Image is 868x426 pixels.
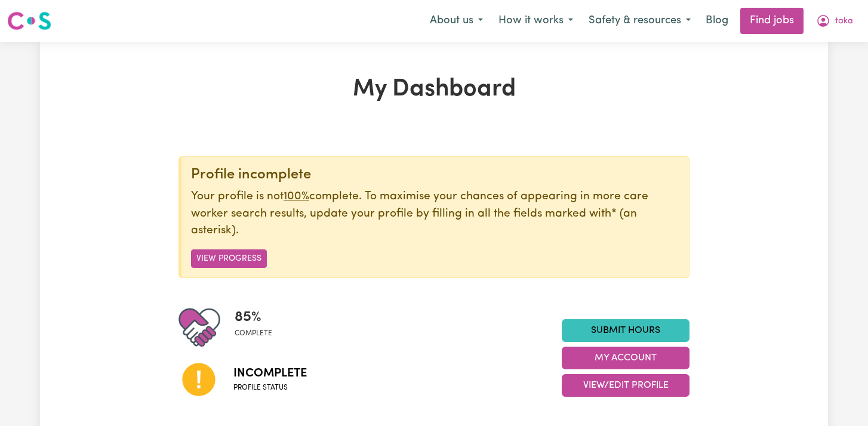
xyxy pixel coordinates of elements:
span: Incomplete [233,365,307,382]
button: About us [422,8,491,33]
h1: My Dashboard [178,75,690,104]
button: View Progress [191,249,267,268]
span: complete [235,328,272,339]
p: Your profile is not complete. To maximise your chances of appearing in more care worker search re... [191,189,679,240]
button: View/Edit Profile [562,374,690,397]
a: Careseekers logo [7,7,51,35]
a: Find jobs [740,8,804,34]
a: Submit Hours [562,319,690,342]
span: 85 % [235,307,272,328]
button: How it works [491,8,581,33]
button: Safety & resources [581,8,698,33]
span: taka [835,15,853,28]
a: Blog [698,8,735,34]
span: Profile status [233,382,307,393]
button: My Account [808,8,861,33]
div: Profile incomplete [191,166,679,184]
button: My Account [562,347,690,369]
u: 100% [284,191,309,202]
img: Careseekers logo [7,10,51,32]
div: Profile completeness: 85% [235,307,282,348]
